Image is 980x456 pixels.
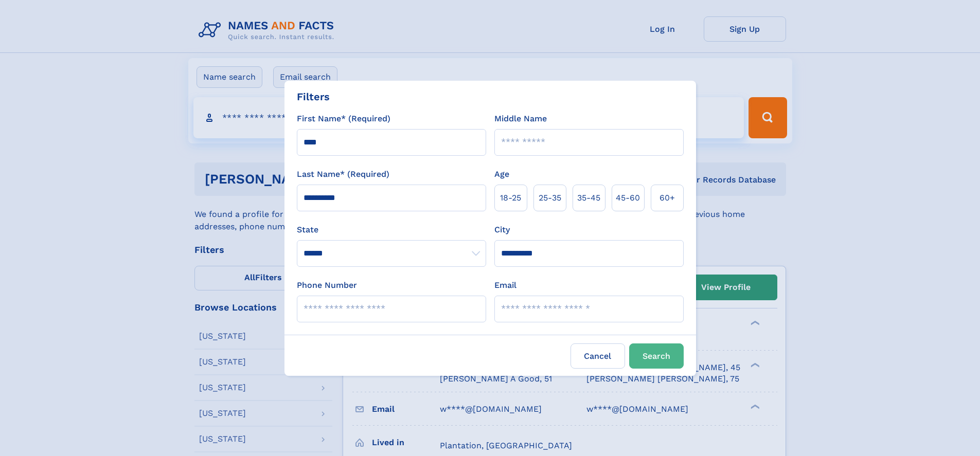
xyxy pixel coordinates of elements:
label: Phone Number [297,279,357,291]
label: Email [494,279,516,291]
span: 25‑35 [539,192,561,204]
span: 60+ [660,192,675,204]
div: Filters [297,89,330,104]
label: Last Name* (Required) [297,168,389,180]
span: 35‑45 [577,192,600,204]
span: 45‑60 [616,192,640,204]
label: Cancel [571,343,625,369]
label: First Name* (Required) [297,113,390,125]
label: Age [494,168,509,180]
label: Middle Name [494,113,547,125]
label: State [297,224,486,236]
label: City [494,224,510,236]
span: 18‑25 [500,192,521,204]
button: Search [629,343,684,369]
